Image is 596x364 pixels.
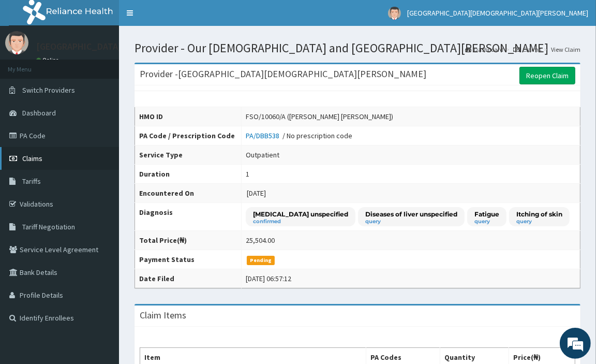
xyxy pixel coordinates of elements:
a: View Claim [551,45,580,54]
small: query [516,219,562,224]
div: [DATE] 06:57:12 [246,273,291,284]
div: Minimize live chat window [170,5,195,30]
img: d_794563401_company_1708531726252_794563401 [19,52,42,78]
a: PA/DBB538 [246,131,282,140]
a: Claims [513,45,541,54]
th: Payment Status [135,250,242,269]
span: Claims [22,154,42,163]
span: Switch Providers [22,85,75,95]
p: [GEOGRAPHIC_DATA][DEMOGRAPHIC_DATA][PERSON_NAME] [36,42,281,51]
span: We're online! [60,113,143,218]
div: 1 [246,169,249,179]
small: query [474,219,499,224]
div: Outpatient [246,150,279,160]
textarea: Type your message and hit 'Enter' [5,249,197,285]
th: PA Code / Prescription Code [135,126,242,145]
span: [DATE] [247,188,266,198]
div: Chat with us now [54,58,174,71]
h3: Provider - [GEOGRAPHIC_DATA][DEMOGRAPHIC_DATA][PERSON_NAME] [140,69,426,79]
div: / No prescription code [246,130,352,141]
a: Reopen Claim [519,67,575,84]
p: [MEDICAL_DATA] unspecified [253,210,348,219]
p: Diseases of liver unspecified [365,210,457,219]
a: Dashboard [465,45,503,54]
a: Online [36,56,61,64]
div: 25,504.00 [246,235,275,245]
span: Dashboard [22,108,56,118]
span: Pending [247,256,275,265]
h1: Provider - Our [DEMOGRAPHIC_DATA] and [GEOGRAPHIC_DATA][PERSON_NAME] [135,41,580,55]
span: Tariffs [22,177,41,186]
p: Fatigue [474,210,499,219]
th: HMO ID [135,107,242,126]
th: Duration [135,165,242,184]
img: User Image [388,7,401,20]
th: Diagnosis [135,203,242,231]
th: Total Price(₦) [135,231,242,250]
th: Date Filed [135,269,242,288]
img: User Image [5,31,28,54]
small: query [365,219,457,224]
small: confirmed [253,219,348,224]
span: [GEOGRAPHIC_DATA][DEMOGRAPHIC_DATA][PERSON_NAME] [407,8,588,18]
span: Tariff Negotiation [22,222,75,231]
div: FSO/10060/A ([PERSON_NAME] [PERSON_NAME]) [246,111,393,122]
th: Encountered On [135,184,242,203]
h3: Claim Items [140,311,186,320]
th: Service Type [135,145,242,165]
p: Itching of skin [516,210,562,219]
